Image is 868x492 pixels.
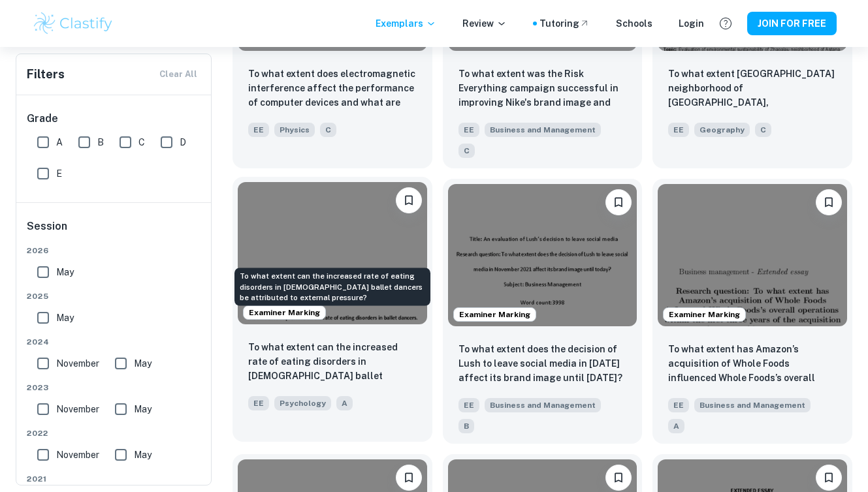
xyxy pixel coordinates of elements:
span: Geography [694,123,750,137]
span: November [56,402,99,416]
span: Examiner Marking [454,309,536,320]
img: Clastify logo [32,10,115,37]
span: EE [458,123,479,137]
span: D [180,135,186,149]
span: Examiner Marking [664,309,745,320]
p: To what extent was the Risk Everything campaign successful in improving Nike's brand image and in... [458,67,627,111]
span: Psychology [274,396,331,410]
span: C [138,135,145,149]
span: Physics [274,123,315,137]
a: Login [679,16,704,31]
p: To what extent can the increased rate of eating disorders in female ballet dancers be attributed ... [248,340,417,384]
p: Review [462,16,507,31]
p: To what extent does electromagnetic interference affect the performance of computer devices and w... [248,67,417,111]
a: Schools [616,16,652,31]
span: EE [248,396,269,410]
span: 2021 [27,473,202,485]
span: May [134,448,152,462]
a: Examiner MarkingPlease log in to bookmark exemplarsTo what extent does the decision of Lush to le... [443,179,643,443]
h6: Session [27,219,202,245]
span: May [134,356,152,371]
button: Please log in to bookmark exemplars [816,189,842,215]
span: 2023 [27,382,202,393]
span: EE [458,398,479,412]
span: A [668,419,684,433]
span: May [56,311,74,325]
img: Business and Management EE example thumbnail: To what extent does the decision of Lush [448,184,637,326]
div: To what extent can the increased rate of eating disorders in [DEMOGRAPHIC_DATA] ballet dancers be... [234,268,430,306]
button: Please log in to bookmark exemplars [605,465,632,491]
span: November [56,356,99,371]
button: JOIN FOR FREE [747,12,837,35]
button: Help and Feedback [715,12,737,35]
span: 2025 [27,290,202,302]
button: Please log in to bookmark exemplars [816,465,842,491]
h6: Grade [27,111,202,127]
span: November [56,448,99,462]
span: EE [248,123,269,137]
span: Business and Management [694,398,811,412]
span: May [134,402,152,416]
p: To what extent does the decision of Lush to leave social media in November 2021 affect its brand ... [458,342,627,385]
p: To what extent Zhagalau neighborhood of Astana, Kazakhstan is environmentally sustainable in 2023? [668,67,837,111]
h6: Filters [27,65,65,84]
a: Examiner MarkingPlease log in to bookmark exemplarsTo what extent has Amazon’s acquisition of Who... [652,179,852,443]
span: A [56,135,63,149]
span: B [97,135,104,149]
span: May [56,265,74,279]
span: Business and Management [485,398,601,412]
button: Please log in to bookmark exemplars [396,465,422,491]
img: Psychology EE example thumbnail: To what extent can the increased rate of [238,182,427,324]
span: C [320,123,336,137]
span: C [458,144,475,158]
span: 2024 [27,336,202,348]
img: Business and Management EE example thumbnail: To what extent has Amazon’s acquisition [658,184,847,326]
a: Tutoring [539,16,590,31]
span: Examiner Marking [244,307,325,318]
span: A [336,396,353,410]
span: EE [668,398,689,412]
a: Examiner MarkingPlease log in to bookmark exemplarsTo what extent can the increased rate of eatin... [233,179,432,443]
button: Please log in to bookmark exemplars [396,187,422,213]
span: B [458,419,474,433]
span: Business and Management [485,123,601,137]
span: 2022 [27,427,202,439]
p: Exemplars [376,16,436,31]
span: EE [668,123,689,137]
span: C [755,123,771,137]
p: To what extent has Amazon’s acquisition of Whole Foods influenced Whole Foods’s overall operation... [668,342,837,386]
span: 2026 [27,245,202,256]
span: E [56,166,62,181]
button: Please log in to bookmark exemplars [605,189,632,215]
